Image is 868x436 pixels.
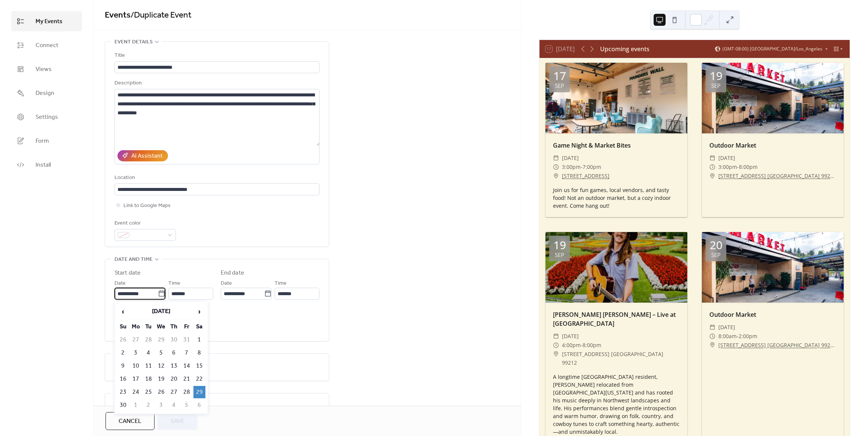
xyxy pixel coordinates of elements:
div: Location [114,173,318,182]
span: Views [36,65,52,74]
span: 8:00am [718,332,737,341]
td: 1 [193,334,205,346]
td: 18 [143,373,155,385]
div: AI Assistant [131,152,163,161]
a: Install [11,155,82,175]
div: ​ [553,341,559,350]
div: ​ [553,332,559,341]
td: 3 [130,347,142,359]
span: 8:00pm [739,163,758,171]
span: [DATE] [562,154,579,163]
span: 3:00pm [718,163,737,171]
td: 19 [155,373,167,385]
div: Sep [711,252,721,258]
span: Design [36,89,54,98]
span: [STREET_ADDRESS] [GEOGRAPHIC_DATA] 99212 [562,350,680,368]
span: / Duplicate Event [131,7,192,24]
div: Description [114,79,318,88]
span: - [737,332,739,341]
th: Mo [130,321,142,333]
a: Events [105,7,131,24]
td: 31 [181,334,193,346]
td: 27 [168,386,180,398]
td: 25 [143,386,155,398]
td: 20 [168,373,180,385]
span: 2:00pm [739,332,757,341]
span: Date [114,279,126,288]
div: ​ [709,163,715,171]
th: [DATE] [130,304,193,320]
div: Outdoor Market [702,310,844,319]
th: Tu [143,321,155,333]
span: Install [36,161,51,170]
td: 4 [168,399,180,411]
div: 19 [710,70,722,81]
td: 2 [117,347,129,359]
th: Fr [181,321,193,333]
a: My Events [11,11,82,31]
div: A longtime [GEOGRAPHIC_DATA] resident, [PERSON_NAME] relocated from [GEOGRAPHIC_DATA][US_STATE] a... [545,373,687,436]
div: Join us for fun games, local vendors, and tasty food! Not an outdoor market, but a cozy indoor ev... [545,186,687,210]
td: 9 [117,360,129,372]
th: Su [117,321,129,333]
span: 4:00pm [562,341,581,350]
div: End date [221,269,244,278]
button: Cancel [106,412,155,430]
span: Date and time [114,255,153,264]
a: [STREET_ADDRESS] [GEOGRAPHIC_DATA] 99212 [718,171,836,180]
span: Settings [36,113,58,122]
span: Time [275,279,287,288]
td: 22 [193,373,205,385]
td: 6 [168,347,180,359]
div: ​ [709,332,715,341]
td: 12 [155,360,167,372]
span: ‹ [117,304,129,319]
a: Design [11,83,82,103]
span: 8:00pm [583,341,601,350]
span: (GMT-08:00) [GEOGRAPHIC_DATA]/Los_Angeles [722,47,822,51]
td: 6 [193,399,205,411]
span: Link to Google Maps [123,201,171,210]
td: 10 [130,360,142,372]
div: 17 [553,70,566,81]
span: 7:00pm [583,163,601,171]
div: ​ [553,154,559,163]
span: [DATE] [718,323,735,332]
td: 8 [193,347,205,359]
span: - [581,163,583,171]
div: Event color [114,219,174,228]
span: Event details [114,38,153,47]
td: 5 [155,347,167,359]
div: ​ [709,154,715,163]
td: 17 [130,373,142,385]
span: Form [36,137,49,146]
td: 29 [193,386,205,398]
th: Th [168,321,180,333]
td: 5 [181,399,193,411]
span: 3:00pm [562,163,581,171]
div: ​ [709,171,715,180]
td: 30 [168,334,180,346]
div: Upcoming events [600,44,650,53]
a: Form [11,131,82,151]
a: Views [11,59,82,79]
td: 28 [181,386,193,398]
td: 26 [117,334,129,346]
td: 13 [168,360,180,372]
td: 15 [193,360,205,372]
a: [STREET_ADDRESS] [562,171,609,180]
div: ​ [709,341,715,350]
div: ​ [553,171,559,180]
td: 24 [130,386,142,398]
td: 2 [143,399,155,411]
a: Settings [11,107,82,127]
div: 20 [710,239,722,251]
td: 27 [130,334,142,346]
div: Game Night & Market Bites [545,141,687,150]
span: - [581,341,583,350]
td: 30 [117,399,129,411]
div: ​ [709,323,715,332]
td: 26 [155,386,167,398]
div: Sep [555,83,564,89]
div: [PERSON_NAME] [PERSON_NAME] – Live at [GEOGRAPHIC_DATA] [545,310,687,328]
